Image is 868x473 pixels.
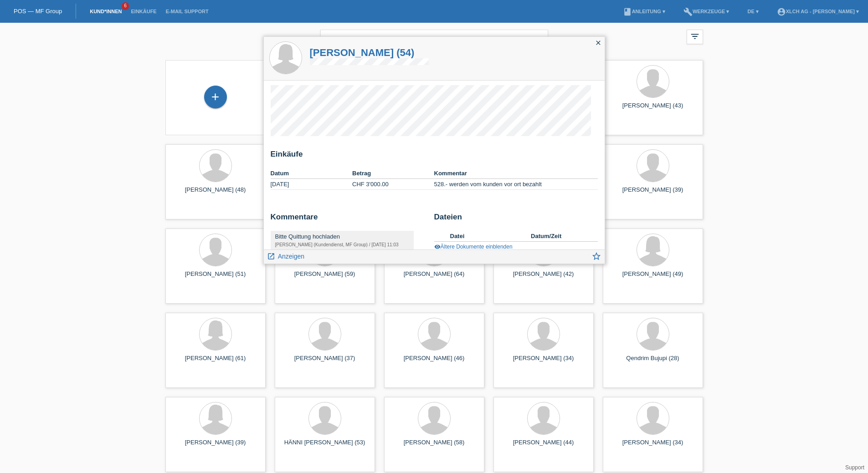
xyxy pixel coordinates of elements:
[85,9,126,14] a: Kund*innen
[271,179,353,190] td: [DATE]
[531,231,585,242] th: Datum/Zeit
[173,186,258,201] div: [PERSON_NAME] (48)
[173,355,258,369] div: [PERSON_NAME] (61)
[267,250,305,261] a: launch Anzeigen
[434,179,598,190] td: 528.- werden vom kunden vor ort bezahlt
[310,47,429,58] a: [PERSON_NAME] (54)
[777,7,786,16] i: account_circle
[501,439,586,453] div: [PERSON_NAME] (44)
[591,252,601,264] a: star_border
[126,9,161,14] a: Einkäufe
[205,89,226,105] div: Kund*in hinzufügen
[772,9,863,14] a: account_circleXLCH AG - [PERSON_NAME] ▾
[610,186,696,201] div: [PERSON_NAME] (39)
[501,270,586,285] div: [PERSON_NAME] (42)
[623,7,632,16] i: book
[434,244,441,250] i: visibility
[275,242,409,247] div: [PERSON_NAME] (Kundendienst, MF Group) / [DATE] 11:03
[683,7,693,16] i: build
[161,9,213,14] a: E-Mail Support
[610,270,696,285] div: [PERSON_NAME] (49)
[610,355,696,369] div: Qendrim Bujupi (28)
[690,31,700,41] i: filter_list
[450,231,531,242] th: Datei
[610,439,696,453] div: [PERSON_NAME] (34)
[845,464,864,471] a: Support
[743,9,763,14] a: DE ▾
[271,150,598,163] h2: Einkäufe
[434,168,598,179] th: Kommentar
[352,168,434,179] th: Betrag
[282,355,368,369] div: [PERSON_NAME] (37)
[618,9,670,14] a: bookAnleitung ▾
[501,355,586,369] div: [PERSON_NAME] (34)
[320,30,548,51] input: Suche...
[434,213,598,226] h2: Dateien
[352,179,434,190] td: CHF 3'000.00
[595,39,602,46] i: close
[434,244,513,250] a: visibilityÄltere Dokumente einblenden
[391,270,477,285] div: [PERSON_NAME] (64)
[610,102,696,117] div: [PERSON_NAME] (43)
[282,270,368,285] div: [PERSON_NAME] (59)
[14,8,62,15] a: POS — MF Group
[591,251,601,261] i: star_border
[173,439,258,453] div: [PERSON_NAME] (39)
[282,439,368,453] div: HÄNNI [PERSON_NAME] (53)
[278,253,304,260] span: Anzeigen
[271,213,427,226] h2: Kommentare
[173,270,258,285] div: [PERSON_NAME] (51)
[275,233,409,240] div: Bitte Quittung hochladen
[679,9,734,14] a: buildWerkzeuge ▾
[122,2,129,10] span: 6
[391,355,477,369] div: [PERSON_NAME] (46)
[271,168,353,179] th: Datum
[391,439,477,453] div: [PERSON_NAME] (58)
[267,252,275,260] i: launch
